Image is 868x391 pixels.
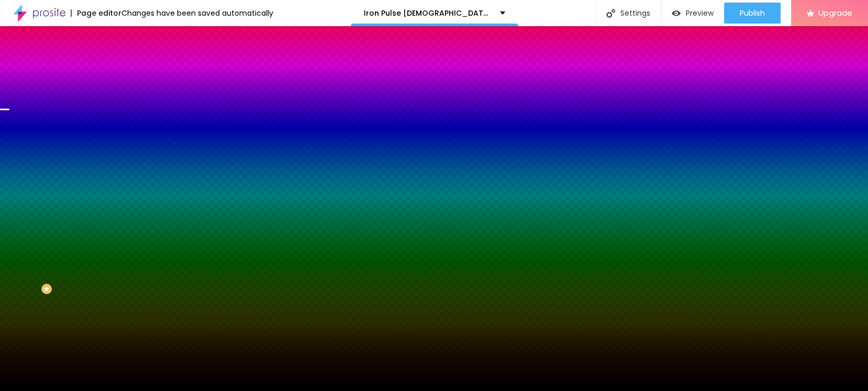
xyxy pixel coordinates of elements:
[121,9,273,17] div: Changes have been saved automatically
[818,8,852,17] span: Upgrade
[686,9,714,17] span: Preview
[724,3,781,24] button: Publish
[71,9,121,17] div: Page editor
[740,9,765,17] span: Publish
[672,9,681,18] img: view-1.svg
[364,9,492,17] p: Iron Pulse [DEMOGRAPHIC_DATA][MEDICAL_DATA]
[606,9,615,18] img: Icone
[661,3,724,24] button: Preview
